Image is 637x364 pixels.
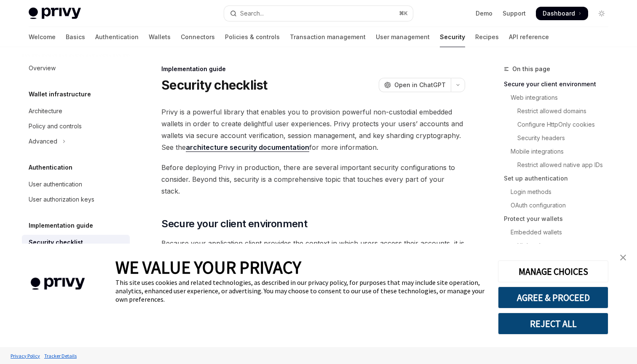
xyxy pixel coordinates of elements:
a: Policies & controls [225,27,280,47]
a: Login methods [504,185,615,199]
a: User management [376,27,430,47]
a: OAuth configuration [504,199,615,212]
a: Tracker Details [42,348,79,363]
a: High-value assets [504,239,615,252]
a: Policy and controls [22,119,130,134]
a: Security checklist [22,235,130,250]
a: architecture security documentation [186,143,309,152]
div: User authentication [29,179,82,189]
h5: Authentication [29,162,72,173]
a: Mobile integrations [504,145,615,158]
span: ⌘ K [399,10,408,17]
span: Open in ChatGPT [394,81,446,89]
span: Before deploying Privy in production, there are several important security configurations to cons... [161,162,465,197]
span: Secure your client environment [161,217,307,231]
h1: Security checklist [161,77,268,93]
button: Open search [224,6,413,21]
div: Security checklist [29,237,83,247]
div: This site uses cookies and related technologies, as described in our privacy policy, for purposes... [115,278,485,303]
a: User authorization keys [22,192,130,207]
a: Configure HttpOnly cookies [504,118,615,131]
button: AGREE & PROCEED [498,287,608,308]
img: light logo [29,8,81,19]
a: Security headers [504,131,615,145]
span: On this page [512,64,550,74]
button: Toggle Advanced section [22,134,130,149]
h5: Wallet infrastructure [29,89,91,99]
a: Secure your client environment [504,77,615,91]
a: Protect your wallets [504,212,615,226]
a: Restrict allowed native app IDs [504,158,615,172]
h5: Implementation guide [29,221,93,231]
a: Architecture [22,104,130,119]
span: Privy is a powerful library that enables you to provision powerful non-custodial embedded wallets... [161,106,465,153]
a: API reference [509,27,549,47]
a: Restrict allowed domains [504,104,615,118]
div: Implementation guide [161,65,465,73]
div: Architecture [29,106,62,116]
a: Set up authentication [504,172,615,185]
a: Connectors [181,27,215,47]
div: Overview [29,63,56,73]
a: Embedded wallets [504,226,615,239]
a: Privacy Policy [8,348,42,363]
button: REJECT ALL [498,313,608,335]
button: Toggle dark mode [595,7,608,20]
a: User authentication [22,177,130,192]
div: Policy and controls [29,121,82,131]
a: Overview [22,61,130,76]
span: WE VALUE YOUR PRIVACY [115,256,301,278]
div: Advanced [29,136,57,146]
a: Security [440,27,465,47]
a: Dashboard [536,7,588,20]
div: User authorization keys [29,194,94,205]
button: MANAGE CHOICES [498,260,608,282]
a: close banner [615,249,632,266]
a: Recipes [475,27,499,47]
a: Demo [476,9,492,18]
span: Dashboard [543,9,575,18]
a: Transaction management [290,27,366,47]
a: Wallets [149,27,171,47]
a: Authentication [95,27,139,47]
button: Open in ChatGPT [379,78,451,92]
span: Because your application client provides the context in which users access their accounts, it is ... [161,237,465,284]
div: Search... [240,8,264,19]
a: Support [503,9,526,18]
a: Welcome [29,27,56,47]
a: Basics [66,27,85,47]
a: Web integrations [504,91,615,104]
img: close banner [620,255,626,260]
img: company logo [13,266,103,302]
